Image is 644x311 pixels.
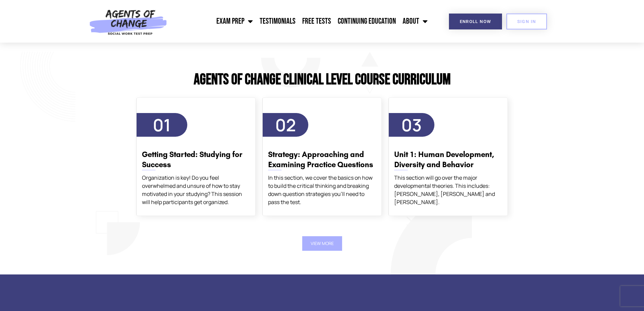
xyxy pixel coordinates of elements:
[401,113,422,136] span: 03
[256,13,299,30] a: Testimonials
[268,150,376,170] h3: Strategy: Approaching and Examining Practice Questions
[506,14,547,29] a: SIGN IN
[302,236,342,251] button: View More
[153,113,171,136] span: 01
[142,150,250,170] h3: Getting Started: Studying for Success
[275,113,296,136] span: 02
[399,13,431,30] a: About
[334,13,399,30] a: Continuing Education
[171,13,431,30] nav: Menu
[213,13,256,30] a: Exam Prep
[460,19,491,24] span: Enroll Now
[133,72,511,87] h2: Agents of Change Clinical Level Course Curriculum
[299,13,334,30] a: Free Tests
[449,14,502,29] a: Enroll Now
[268,174,376,206] div: In this section, we cover the basics on how to build the critical thinking and breaking down ques...
[142,174,250,206] div: Organization is key! Do you feel overwhelmed and unsure of how to stay motivated in your studying...
[394,174,502,206] div: This section will go over the major developmental theories. This includes: [PERSON_NAME], [PERSON...
[517,19,536,24] span: SIGN IN
[394,150,502,170] h3: Unit 1: Human Development, Diversity and Behavior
